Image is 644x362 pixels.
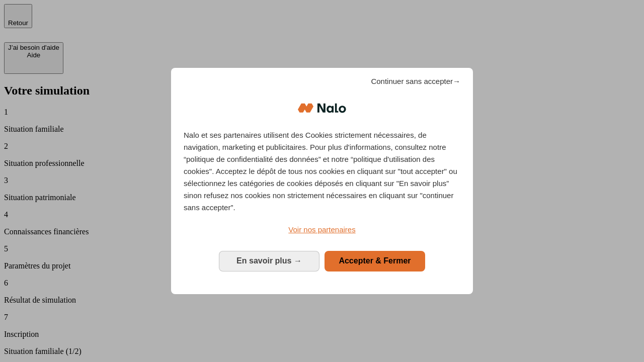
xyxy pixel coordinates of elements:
div: Bienvenue chez Nalo Gestion du consentement [171,68,473,294]
img: Logo [298,93,346,123]
span: Accepter & Fermer [339,256,411,265]
p: Nalo et ses partenaires utilisent des Cookies strictement nécessaires, de navigation, marketing e... [184,129,460,214]
span: Continuer sans accepter→ [371,75,460,87]
span: En savoir plus → [236,256,302,265]
span: Voir nos partenaires [288,225,355,234]
button: En savoir plus: Configurer vos consentements [219,251,319,271]
button: Accepter & Fermer: Accepter notre traitement des données et fermer [325,251,425,271]
a: Voir nos partenaires [184,224,460,236]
